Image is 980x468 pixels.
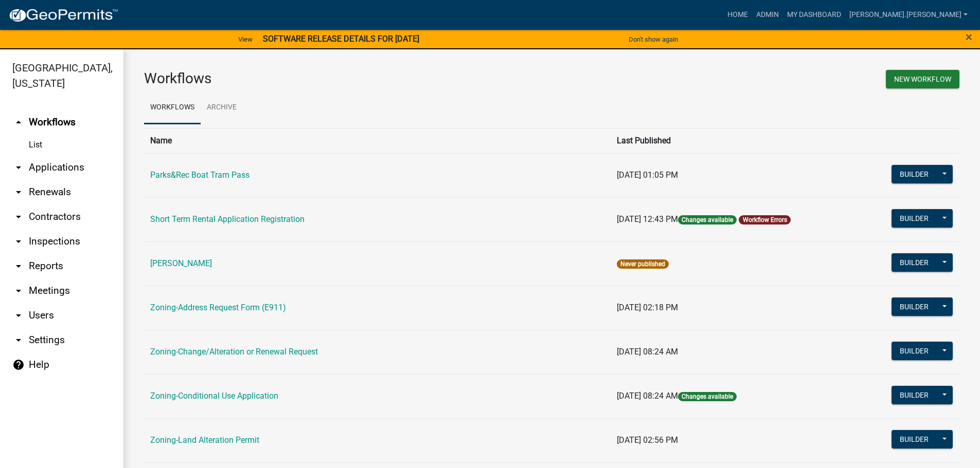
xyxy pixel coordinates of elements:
[12,235,25,248] i: arrow_drop_down
[845,5,972,25] a: [PERSON_NAME].[PERSON_NAME]
[617,391,678,401] span: [DATE] 08:24 AM
[783,5,845,25] a: My Dashboard
[752,5,783,25] a: Admin
[617,347,678,357] span: [DATE] 08:24 AM
[234,31,257,48] a: View
[144,128,611,153] th: Name
[678,215,737,224] span: Changes available
[150,391,278,401] a: Zoning-Conditional Use Application
[12,116,25,128] i: arrow_drop_up
[617,170,678,180] span: [DATE] 01:05 PM
[892,297,937,316] button: Builder
[150,258,212,268] a: [PERSON_NAME]
[150,347,318,357] a: Zoning-Change/Alteration or Renewal Request
[12,211,25,223] i: arrow_drop_down
[892,165,937,183] button: Builder
[144,70,544,87] h3: Workflows
[12,285,25,297] i: arrow_drop_down
[966,30,972,44] span: ×
[723,5,752,25] a: Home
[892,342,937,360] button: Builder
[144,91,201,124] a: Workflows
[743,216,787,223] a: Workflow Errors
[678,392,737,401] span: Changes available
[617,303,678,312] span: [DATE] 02:18 PM
[150,303,286,312] a: Zoning-Address Request Form (E911)
[892,386,937,404] button: Builder
[12,186,25,198] i: arrow_drop_down
[12,334,25,346] i: arrow_drop_down
[892,253,937,272] button: Builder
[886,70,959,88] button: New Workflow
[201,91,243,124] a: Archive
[617,435,678,445] span: [DATE] 02:56 PM
[12,260,25,272] i: arrow_drop_down
[12,309,25,322] i: arrow_drop_down
[263,34,419,44] strong: SOFTWARE RELEASE DETAILS FOR [DATE]
[150,170,250,180] a: Parks&Rec Boat Tram Pass
[892,430,937,448] button: Builder
[617,214,678,224] span: [DATE] 12:43 PM
[150,435,259,445] a: Zoning-Land Alteration Permit
[611,128,860,153] th: Last Published
[892,209,937,228] button: Builder
[966,31,972,43] button: Close
[12,161,25,174] i: arrow_drop_down
[625,31,682,48] button: Don't show again
[12,359,25,371] i: help
[617,259,669,269] span: Never published
[150,214,305,224] a: Short Term Rental Application Registration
